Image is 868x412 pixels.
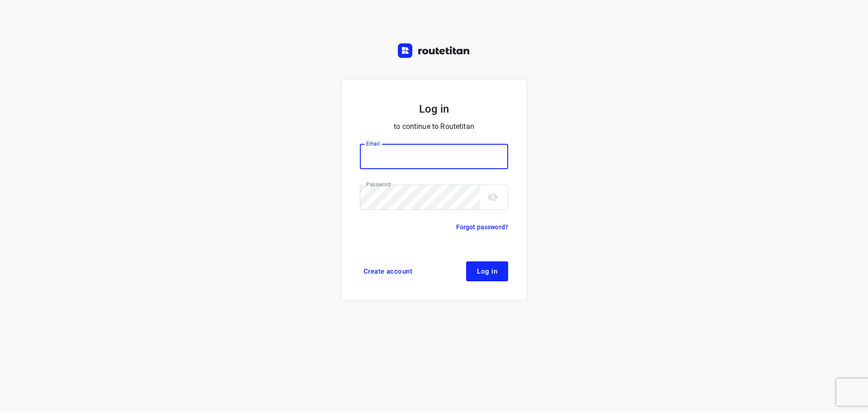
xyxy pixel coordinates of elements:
[477,268,497,275] span: Log in
[456,222,508,232] a: Forgot password?
[398,43,470,58] img: Routetitan
[363,268,412,275] span: Create account
[484,188,502,206] button: toggle password visibility
[360,101,508,117] h5: Log in
[360,120,508,133] p: to continue to Routetitan
[398,43,470,60] a: Routetitan
[466,261,508,281] button: Log in
[360,261,416,281] a: Create account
